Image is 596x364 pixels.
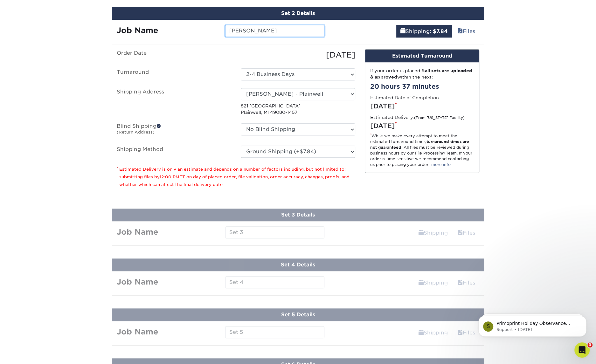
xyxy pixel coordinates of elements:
span: shipping [419,230,424,236]
p: 821 [GEOGRAPHIC_DATA] Plainwell, MI 49080-1457 [241,103,355,116]
div: Estimated Turnaround [365,50,479,62]
a: Shipping [414,326,452,339]
a: Files [454,326,479,339]
span: files [458,28,463,34]
span: files [458,280,463,286]
div: If your order is placed & within the next: [370,67,474,80]
strong: turnaround times are not guaranteed [370,139,469,150]
iframe: Intercom notifications message [469,302,596,347]
label: Shipping Method [112,146,236,158]
label: Estimated Date of Completion: [370,94,440,101]
div: While we make every attempt to meet the estimated turnaround times; . All files must be reviewed ... [370,133,474,168]
span: 3 [587,342,593,347]
span: 12:00 PM [160,175,179,179]
span: shipping [400,28,405,34]
a: Files [454,226,479,239]
b: : $7.84 [430,28,448,34]
a: Files [454,276,479,289]
a: Files [454,25,479,38]
a: more info [431,162,451,167]
input: Enter a job name [225,25,324,37]
small: Estimated Delivery is only an estimate and depends on a number of factors including, but not limi... [119,167,350,187]
div: [DATE] [370,121,474,131]
span: shipping [419,330,424,336]
small: (Return Address) [117,130,155,134]
label: Turnaround [112,68,236,80]
a: Shipping: $7.84 [396,25,452,38]
label: Blind Shipping [112,123,236,138]
div: Set 2 Details [112,7,484,20]
div: [DATE] [236,49,360,61]
iframe: Intercom live chat [574,342,590,358]
span: shipping [419,280,424,286]
label: Estimated Delivery: [370,114,465,120]
div: 20 hours 37 minutes [370,82,474,91]
a: Shipping [414,276,452,289]
span: files [458,230,463,236]
label: Order Date [112,49,236,61]
span: files [458,330,463,336]
label: Shipping Address [112,88,236,116]
strong: Job Name [117,26,158,35]
small: (From [US_STATE] Facility) [414,116,465,120]
a: Shipping [414,226,452,239]
div: [DATE] [370,101,474,111]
